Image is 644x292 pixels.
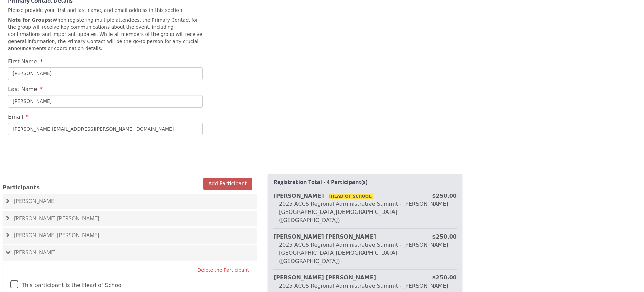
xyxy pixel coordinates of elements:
strong: [PERSON_NAME] [273,193,373,199]
span: First Name [8,58,37,65]
span: [PERSON_NAME] [14,197,56,205]
div: 2025 ACCS Regional Administrative Summit - [PERSON_NAME][GEOGRAPHIC_DATA][DEMOGRAPHIC_DATA] ([GEO... [273,241,457,265]
span: [PERSON_NAME] [14,249,56,256]
span: Head Of School [329,194,373,199]
p: Please provide your first and last name, and email address in this section. [8,7,203,14]
div: 2025 ACCS Regional Administrative Summit - [PERSON_NAME][GEOGRAPHIC_DATA][DEMOGRAPHIC_DATA] ([GEO... [273,200,457,224]
strong: [PERSON_NAME] [PERSON_NAME] [273,233,376,240]
h2: Registration Total - 4 Participant(s) [273,179,457,185]
input: First Name [8,67,203,80]
strong: [PERSON_NAME] [PERSON_NAME] [273,274,376,281]
input: Last Name [8,95,203,108]
div: $250.00 [432,192,457,200]
span: [PERSON_NAME] [PERSON_NAME] [14,231,99,239]
p: When registering multiple attendees, the Primary Contact for the group will receive key communica... [8,17,203,52]
div: $250.00 [432,274,457,282]
span: Email [8,114,23,120]
button: Add Participant [203,178,252,190]
div: $250.00 [432,233,457,241]
label: This participant is the Head of School [10,276,123,291]
span: Last Name [8,86,37,92]
span: [PERSON_NAME] [PERSON_NAME] [14,215,99,222]
button: Delete the Participant [195,264,252,276]
input: Email [8,123,203,135]
span: Participants [3,184,40,191]
strong: Note for Groups: [8,17,53,23]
